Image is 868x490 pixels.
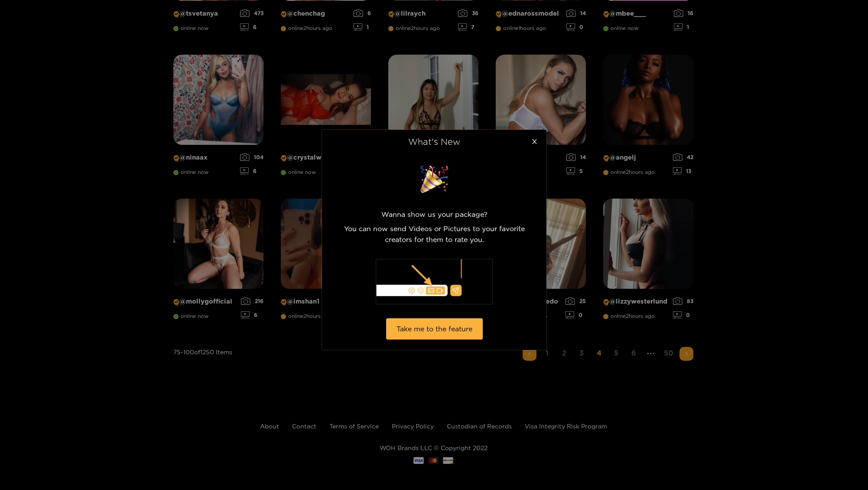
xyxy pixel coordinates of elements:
div: What's New [332,137,536,146]
span: close [531,138,537,145]
img: illustration [376,259,493,304]
button: Take me to the feature [386,318,482,340]
img: surprise image [413,163,456,195]
p: Wanna show us your package? [332,209,536,219]
button: Close [522,130,546,154]
p: You can now send Videos or Pictures to your favorite creators for them to rate you. [332,223,536,245]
